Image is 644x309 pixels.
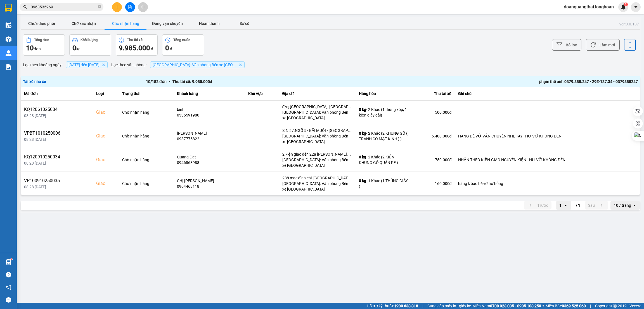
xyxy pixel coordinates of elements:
[282,157,352,168] div: [GEOGRAPHIC_DATA]: Văn phòng Bến xe [GEOGRAPHIC_DATA]
[23,62,62,68] span: Lọc theo khoảng ngày :
[282,181,352,192] div: [GEOGRAPHIC_DATA]: Văn phòng Bến xe [GEOGRAPHIC_DATA]
[563,203,568,208] svg: open
[279,87,356,101] th: Địa chỉ
[188,18,230,29] button: Hoàn thành
[24,137,89,142] div: 08:28 [DATE]
[141,5,145,9] span: aim
[162,34,204,56] button: Tổng cước0 đ
[31,4,97,10] input: Tìm tên, số ĐT hoặc mã đơn
[394,304,418,308] strong: 1900 633 818
[586,39,620,51] button: Làm mới
[11,258,12,260] sup: 1
[96,180,115,187] div: Giao
[632,203,632,208] input: Selected 10 / trang.
[415,110,452,115] div: 500.000 đ
[585,201,608,210] button: next page. current page 1 / 1
[122,181,170,186] div: Chờ nhận hàng
[80,38,98,42] div: Khối lượng
[66,61,108,68] span: 03/10/2025 đến 13/10/2025, close by backspace
[614,203,631,208] div: 10 / trang
[359,107,366,112] span: 0 kg
[6,259,11,265] img: warehouse-icon
[24,177,89,184] div: VP100910250035
[632,203,637,208] svg: open
[6,64,11,70] img: solution-icon
[111,62,146,68] span: Lọc theo văn phòng :
[138,2,148,12] button: aim
[177,154,241,160] div: Quang Đạt
[282,110,352,121] div: [GEOGRAPHIC_DATA]: Văn phòng Bến xe [GEOGRAPHIC_DATA]
[24,154,89,160] div: KQ120910250034
[356,87,411,101] th: Hàng hóa
[24,130,89,137] div: VPBT1010250006
[5,4,12,12] img: logo-vxr
[96,156,115,163] div: Giao
[21,18,63,29] button: Chưa điều phối
[68,63,100,67] span: 03/10/2025 đến 13/10/2025
[543,305,544,307] span: ⚪️
[24,184,89,190] div: 08:28 [DATE]
[415,133,452,139] div: 5.400.000 đ
[98,4,101,10] span: close-circle
[26,44,62,53] div: đơn
[167,79,172,84] span: •
[458,157,637,163] div: NHẬN THEO KIỆN-GIAO NGUYÊN KIỆN - HƯ VỠ KHÔNG ĐỀN
[150,61,245,68] span: Hải Phòng: Văn phòng Bến xe Thượng Lý, close by backspace
[105,18,146,29] button: Chờ nhận hàng
[21,87,93,101] th: Mã đơn
[359,178,408,189] div: - 1 Khác (1 THÙNG GIẤY )
[98,5,101,8] span: close-circle
[177,130,241,136] div: [PERSON_NAME]
[128,5,132,9] span: file-add
[559,203,562,208] div: 1
[633,4,638,9] span: caret-down
[177,184,241,189] div: 0904468118
[621,4,626,9] img: icon-new-feature
[524,201,551,210] button: previous page. current page 1 / 1
[24,106,89,113] div: KQ120610250041
[624,3,628,6] sup: 1
[93,87,119,101] th: Loại
[72,44,108,53] div: kg
[359,107,408,118] div: - 2 Khác (1 thùng xốp, 1 kiện giấy dài)
[282,133,352,144] div: [GEOGRAPHIC_DATA]: Văn phòng Bến xe [GEOGRAPHIC_DATA]
[367,303,418,309] span: Hỗ trợ kỹ thuật:
[359,154,408,165] div: - 2 Khác (2 KIỆN KHUNG GỖ QUẤN PE )
[427,303,471,309] span: Cung cấp máy in - giấy in:
[576,202,580,209] span: / 1
[119,44,155,53] div: đ
[590,303,591,309] span: |
[177,107,241,112] div: bình
[119,87,174,101] th: Trạng thái
[631,2,641,12] button: caret-down
[153,63,236,67] span: Hải Phòng: Văn phòng Bến xe Thượng Lý
[458,181,637,186] div: hàng k bao bể vỡ hư hỏng
[613,304,617,308] span: copyright
[24,113,89,118] div: 08:28 [DATE]
[282,128,352,133] div: S.N 57.NGÕ 5 - BÃI MUỐI - [GEOGRAPHIC_DATA] - [GEOGRAPHIC_DATA] - [GEOGRAPHIC_DATA]
[546,303,586,309] span: Miền Bắc
[112,2,122,12] button: plus
[116,34,158,56] button: Thu tài xế9.985.000 đ
[23,34,65,56] button: Tổng đơn10đơn
[102,63,105,66] svg: Delete
[458,133,637,139] div: HÀNG DỄ VỠ VẬN CHUYỂN NHẸ TAY - HƯ VỠ KHÔNG ĐỀN
[490,304,541,308] strong: 0708 023 035 - 0935 103 250
[119,44,150,52] span: 9.985.000
[415,181,452,186] div: 160.000 đ
[26,44,34,52] span: 10
[125,2,135,12] button: file-add
[122,157,170,163] div: Chờ nhận hàng
[562,304,586,308] strong: 0369 525 060
[6,22,11,28] img: warehouse-icon
[146,18,188,29] button: Đang vận chuyển
[177,178,241,184] div: CHỊ [PERSON_NAME]
[177,160,241,165] div: 0946868988
[72,44,76,52] span: 0
[6,297,11,303] span: message
[165,44,201,53] div: đ
[6,272,11,277] span: question-circle
[472,303,541,309] span: Miền Nam
[173,38,190,42] div: Tổng cước
[415,90,452,97] div: Thu tài xế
